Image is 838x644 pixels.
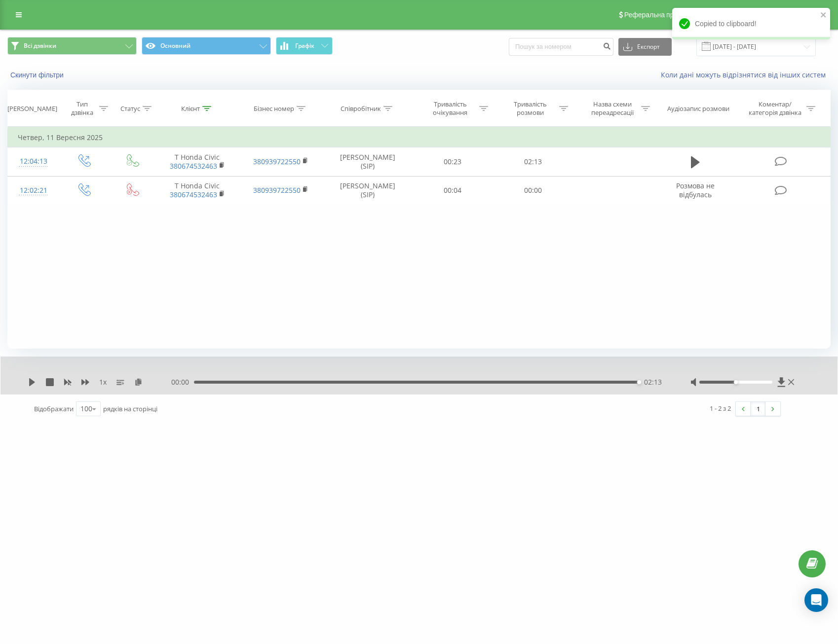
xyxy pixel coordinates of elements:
[804,588,828,612] div: Open Intercom Messenger
[413,147,493,176] td: 00:23
[509,38,613,56] input: Пошук за номером
[181,105,200,113] div: Клієнт
[120,105,140,113] div: Статус
[155,147,239,176] td: Т Honda Civic
[68,100,96,117] div: Тип дзвінка
[637,380,641,384] div: Accessibility label
[504,100,557,117] div: Тривалість розмови
[493,147,573,176] td: 02:13
[80,404,92,414] div: 100
[8,128,831,147] td: Четвер, 11 Вересня 2025
[618,38,672,56] button: Експорт
[751,402,765,416] a: 1
[667,105,729,113] div: Аудіозапис розмови
[341,105,381,113] div: Співробітник
[424,100,477,117] div: Тривалість очікування
[7,71,69,79] button: Скинути фільтри
[295,42,314,49] span: Графік
[746,100,804,117] div: Коментар/категорія дзвінка
[155,176,239,205] td: Т Honda Civic
[734,380,738,384] div: Accessibility label
[672,8,830,39] div: Copied to clipboard!
[676,181,715,199] span: Розмова не відбулась
[7,105,57,113] div: [PERSON_NAME]
[254,105,294,113] div: Бізнес номер
[171,377,194,387] span: 00:00
[493,176,573,205] td: 00:00
[18,181,49,200] div: 12:02:21
[644,377,662,387] span: 02:13
[170,161,217,171] a: 380674532463
[624,11,697,19] span: Реферальна програма
[661,70,831,79] a: Коли дані можуть відрізнятися вiд інших систем
[322,176,412,205] td: [PERSON_NAME] (SIP)
[710,403,731,413] div: 1 - 2 з 2
[253,157,301,166] a: 380939722550
[24,42,56,50] span: Всі дзвінки
[820,11,827,20] button: close
[18,152,49,171] div: 12:04:13
[103,404,157,413] span: рядків на сторінці
[170,190,217,199] a: 380674532463
[413,176,493,205] td: 00:04
[142,37,271,55] button: Основний
[99,377,107,387] span: 1 x
[253,185,301,195] a: 380939722550
[7,37,137,55] button: Всі дзвінки
[322,147,412,176] td: [PERSON_NAME] (SIP)
[34,404,74,413] span: Відображати
[276,37,333,55] button: Графік
[586,100,639,117] div: Назва схеми переадресації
